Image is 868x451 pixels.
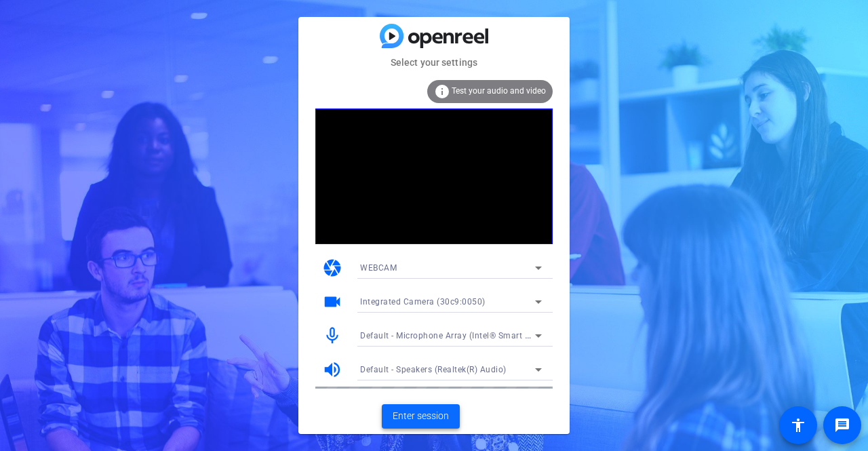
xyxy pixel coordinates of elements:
[834,417,850,433] mat-icon: message
[452,86,546,96] span: Test your audio and video
[360,330,696,340] span: Default - Microphone Array (Intel® Smart Sound Technology for Digital Microphones)
[322,258,342,278] mat-icon: camera
[360,263,397,273] span: WEBCAM
[360,365,507,374] span: Default - Speakers (Realtek(R) Audio)
[790,417,806,433] mat-icon: accessibility
[322,326,342,346] mat-icon: mic_none
[380,24,488,47] img: blue-gradient.svg
[434,83,450,100] mat-icon: info
[393,409,449,423] span: Enter session
[382,404,460,429] button: Enter session
[360,297,486,307] span: Integrated Camera (30c9:0050)
[322,292,342,312] mat-icon: videocam
[298,55,570,70] mat-card-subtitle: Select your settings
[322,359,342,380] mat-icon: volume_up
